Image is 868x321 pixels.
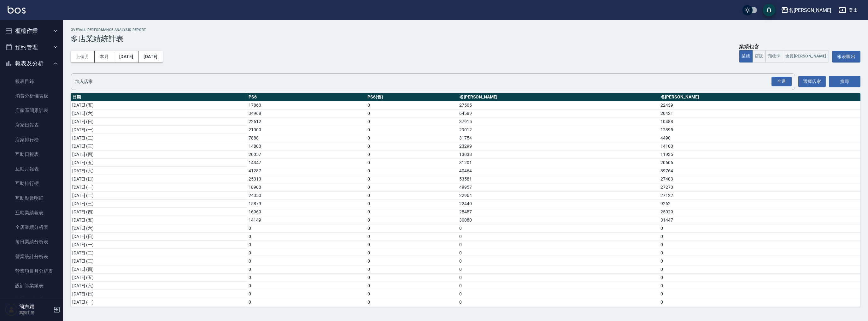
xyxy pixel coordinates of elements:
a: 營業統計分析表 [3,249,61,264]
td: 25029 [659,208,860,216]
a: 互助日報表 [3,147,61,162]
a: 消費分析儀表板 [3,89,61,103]
td: 0 [458,306,659,314]
td: 10488 [659,117,860,126]
td: 14347 [247,158,366,167]
td: 49957 [458,183,659,191]
td: 0 [458,249,659,257]
td: 22964 [458,191,659,199]
td: [DATE] (六) [71,167,247,175]
div: 名[PERSON_NAME] [789,6,831,14]
td: [DATE] (二) [71,191,247,199]
th: 名[PERSON_NAME] [458,93,659,101]
th: 名[PERSON_NAME] [659,93,860,101]
button: 店販 [752,50,766,62]
td: 18900 [247,183,366,191]
button: 本月 [95,51,114,62]
button: 會員[PERSON_NAME] [783,50,829,62]
td: 0 [366,126,457,134]
td: 0 [659,241,860,249]
button: 上個月 [71,51,95,62]
td: 0 [366,224,457,232]
a: 設計師日報表 [3,293,61,307]
td: 0 [366,167,457,175]
th: 日期 [71,93,247,101]
button: Open [770,75,793,88]
a: 每日業績分析表 [3,235,61,249]
td: 27505 [458,101,659,109]
h2: Overall Performance Analysis Report [71,28,860,32]
td: [DATE] (二) [71,134,247,142]
td: 21900 [247,126,366,134]
td: 0 [458,298,659,306]
td: 0 [366,101,457,109]
td: 0 [458,273,659,282]
button: [DATE] [138,51,162,62]
td: 4490 [659,134,860,142]
div: 全選 [771,77,792,86]
td: 0 [247,241,366,249]
td: 0 [366,241,457,249]
button: 業績 [739,50,753,62]
button: 登出 [836,4,860,16]
td: 29012 [458,126,659,134]
td: 23299 [458,142,659,150]
td: 0 [458,265,659,273]
td: 0 [366,232,457,241]
td: 0 [659,232,860,241]
td: 0 [366,150,457,158]
td: 0 [659,257,860,265]
td: 27270 [659,183,860,191]
td: 40464 [458,167,659,175]
td: 0 [659,265,860,273]
td: 0 [659,249,860,257]
td: 0 [247,306,366,314]
td: [DATE] (一) [71,126,247,134]
td: [DATE] (三) [71,142,247,150]
td: 37915 [458,117,659,126]
td: 0 [366,290,457,298]
td: [DATE] (五) [71,101,247,109]
td: 17860 [247,101,366,109]
td: 31447 [659,216,860,224]
td: 9262 [659,199,860,208]
td: 16969 [247,208,366,216]
td: 0 [458,241,659,249]
td: 0 [366,117,457,126]
td: 0 [247,282,366,290]
td: [DATE] (日) [71,290,247,298]
button: 名[PERSON_NAME] [778,4,834,17]
td: 14800 [247,142,366,150]
td: 22440 [458,199,659,208]
td: 0 [366,158,457,167]
td: [DATE] (四) [71,208,247,216]
td: 0 [366,273,457,282]
td: 30080 [458,216,659,224]
td: 20057 [247,150,366,158]
td: 0 [247,249,366,257]
a: 店家日報表 [3,118,61,132]
a: 互助業績報表 [3,205,61,220]
td: 0 [366,257,457,265]
a: 報表匯出 [832,53,860,59]
td: 22612 [247,117,366,126]
th: PS6(舊) [366,93,457,101]
td: 0 [366,109,457,117]
td: 0 [458,257,659,265]
td: 0 [247,290,366,298]
td: 0 [659,282,860,290]
a: 互助排行榜 [3,176,61,191]
td: 0 [366,306,457,314]
td: 0 [659,224,860,232]
button: save [763,4,775,16]
a: 設計師業績表 [3,278,61,293]
td: [DATE] (五) [71,273,247,282]
td: 0 [366,183,457,191]
button: 櫃檯作業 [3,23,61,39]
td: 0 [366,282,457,290]
td: 24350 [247,191,366,199]
td: 0 [458,282,659,290]
input: 店家名稱 [73,76,783,87]
td: 0 [366,134,457,142]
td: 0 [659,290,860,298]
